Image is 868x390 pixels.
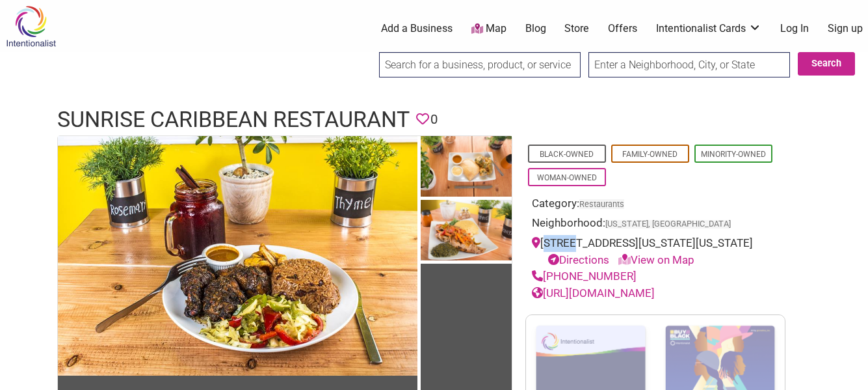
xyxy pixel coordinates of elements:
div: Neighborhood: [532,215,779,235]
a: Minority-Owned [701,150,766,159]
a: [PHONE_NUMBER] [532,270,637,283]
a: Sign up [828,21,863,36]
a: View on Map [618,253,694,266]
input: Search for a business, product, or service [379,52,581,77]
a: Intentionalist Cards [656,21,761,36]
a: [URL][DOMAIN_NAME] [532,286,655,299]
input: Enter a Neighborhood, City, or State [588,52,790,77]
a: Blog [525,21,546,36]
a: Restaurants [579,199,624,209]
a: Store [564,21,589,36]
h1: Sunrise Caribbean Restaurant [57,104,410,135]
div: [STREET_ADDRESS][US_STATE][US_STATE] [532,235,779,268]
a: Map [471,21,506,36]
a: Log In [780,21,809,36]
div: Category: [532,195,779,216]
a: Add a Business [381,21,453,36]
button: Search [798,52,855,76]
span: 0 [430,109,438,130]
a: Family-Owned [622,150,677,159]
a: Directions [548,253,609,266]
a: Woman-Owned [537,173,597,182]
a: Offers [608,21,637,36]
span: [US_STATE], [GEOGRAPHIC_DATA] [605,220,731,229]
a: Black-Owned [540,150,594,159]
